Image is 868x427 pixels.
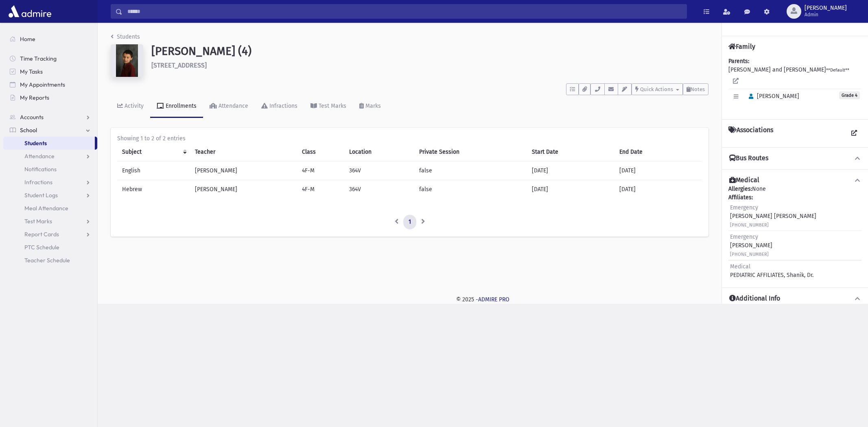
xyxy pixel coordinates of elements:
[478,296,509,303] a: ADMIRE PRO
[190,180,297,199] td: [PERSON_NAME]
[3,189,97,202] a: Student Logs
[24,166,57,173] span: Notifications
[729,176,759,185] h4: Medical
[3,215,97,228] a: Test Marks
[3,241,97,254] a: PTC Schedule
[24,218,52,225] span: Test Marks
[728,43,755,50] h4: Family
[730,263,750,270] span: Medical
[730,233,758,240] span: Emergency
[728,176,861,185] button: Medical
[24,205,68,212] span: Meal Attendance
[728,194,753,201] b: Affiliates:
[297,180,344,199] td: 4F-M
[728,185,752,192] b: Allergies:
[20,35,35,43] span: Home
[297,161,344,180] td: 4F-M
[728,185,861,281] div: None
[745,93,799,100] span: [PERSON_NAME]
[847,126,861,141] a: View all Associations
[527,143,614,161] th: Start Date
[683,83,708,95] button: Notes
[24,244,59,251] span: PTC Schedule
[691,86,705,92] span: Notes
[730,222,769,228] small: [PHONE_NUMBER]
[414,143,527,161] th: Private Session
[728,154,861,163] button: Bus Routes
[614,180,702,199] td: [DATE]
[614,161,702,180] td: [DATE]
[190,161,297,180] td: [PERSON_NAME]
[24,152,55,160] span: Attendance
[805,11,847,18] span: Admin
[111,33,140,40] a: Students
[3,111,97,124] a: Accounts
[344,161,414,180] td: 364V
[728,57,861,113] div: [PERSON_NAME] and [PERSON_NAME]
[728,58,749,65] b: Parents:
[344,143,414,161] th: Location
[123,102,144,109] div: Activity
[255,95,304,118] a: Infractions
[3,33,97,46] a: Home
[304,95,353,118] a: Test Marks
[344,180,414,199] td: 364V
[728,294,861,303] button: Additional Info
[527,161,614,180] td: [DATE]
[3,124,97,137] a: School
[117,180,190,199] td: Hebrew
[122,4,687,19] input: Search
[839,91,860,99] span: Grade 4
[111,33,140,44] nav: breadcrumb
[3,176,97,189] a: Infractions
[364,102,381,109] div: Marks
[353,95,387,118] a: Marks
[730,262,813,279] div: PEDIATRIC AFFILIATES, Shanik, Dr.
[203,95,255,118] a: Attendance
[164,102,197,109] div: Enrollments
[403,215,416,229] a: 1
[730,233,772,258] div: [PERSON_NAME]
[3,150,97,163] a: Attendance
[3,137,95,150] a: Students
[217,102,248,109] div: Attendance
[3,254,97,267] a: Teacher Schedule
[640,86,673,92] span: Quick Actions
[20,68,43,75] span: My Tasks
[151,44,708,58] h1: [PERSON_NAME] (4)
[3,65,97,78] a: My Tasks
[151,61,708,69] h6: [STREET_ADDRESS]
[150,95,203,118] a: Enrollments
[614,143,702,161] th: End Date
[24,139,47,147] span: Students
[111,95,150,118] a: Activity
[268,102,297,109] div: Infractions
[730,204,758,211] span: Emergency
[3,202,97,215] a: Meal Attendance
[632,83,683,95] button: Quick Actions
[24,192,58,199] span: Student Logs
[20,94,49,101] span: My Reports
[3,163,97,176] a: Notifications
[728,126,773,141] h4: Associations
[190,143,297,161] th: Teacher
[20,81,65,88] span: My Appointments
[3,52,97,65] a: Time Tracking
[3,78,97,91] a: My Appointments
[730,203,816,229] div: [PERSON_NAME] [PERSON_NAME]
[730,252,769,257] small: [PHONE_NUMBER]
[735,303,746,318] a: Edit
[729,154,768,163] h4: Bus Routes
[20,113,44,121] span: Accounts
[117,143,190,161] th: Subject
[20,55,57,62] span: Time Tracking
[414,180,527,199] td: false
[805,5,847,11] span: [PERSON_NAME]
[24,231,59,238] span: Report Cards
[111,295,855,304] div: © 2025 -
[729,294,780,303] h4: Additional Info
[317,102,346,109] div: Test Marks
[24,179,52,186] span: Infractions
[117,161,190,180] td: English
[527,180,614,199] td: [DATE]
